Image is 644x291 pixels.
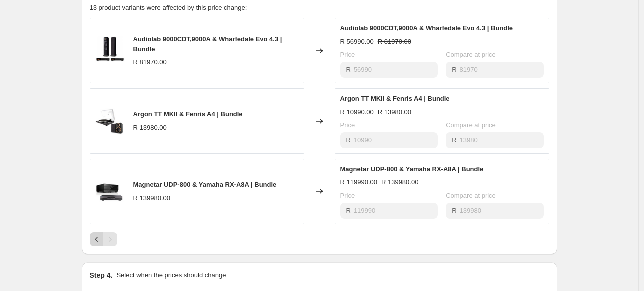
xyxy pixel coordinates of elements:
[340,177,377,187] div: R 119990.00
[133,181,277,188] span: Magnetar UDP-800 & Yamaha RX-A8A | Bundle
[452,207,456,214] span: R
[133,35,282,53] span: Audiolab 9000CDT,9000A & Wharfedale Evo 4.3 | Bundle
[346,66,351,73] span: R
[133,193,170,203] div: R 139980.00
[133,110,243,118] span: Argon TT MKII & Fenris A4 | Bundle
[452,66,456,73] span: R
[446,192,496,199] span: Compare at price
[452,136,456,144] span: R
[381,177,418,187] strike: R 139980.00
[95,36,125,66] img: Only_83_cadd0e34-8cd8-470b-a5d1-ff7d94c42604_80x.png
[340,95,450,102] span: Argon TT MKII & Fenris A4 | Bundle
[340,51,355,58] span: Price
[446,121,496,129] span: Compare at price
[340,192,355,199] span: Price
[346,207,351,214] span: R
[95,106,125,136] img: Only-2025-10-01T102815.517_33a9f4f1-90bf-4b27-a35a-4828ff3c4edb_80x.png
[340,165,484,173] span: Magnetar UDP-800 & Yamaha RX-A8A | Bundle
[340,37,374,47] div: R 56990.00
[340,107,374,117] div: R 10990.00
[133,57,167,67] div: R 81970.00
[116,270,226,280] p: Select when the prices should change
[378,107,411,117] strike: R 13980.00
[90,232,117,246] nav: Pagination
[346,136,351,144] span: R
[133,123,167,133] div: R 13980.00
[340,121,355,129] span: Price
[446,51,496,58] span: Compare at price
[378,37,411,47] strike: R 81970.00
[90,232,104,246] button: Previous
[90,270,113,280] h2: Step 4.
[340,24,513,32] span: Audiolab 9000CDT,9000A & Wharfedale Evo 4.3 | Bundle
[90,4,247,11] span: 13 product variants were affected by this price change:
[95,176,125,206] img: Only-2025-10-01T103433.443_80x.png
